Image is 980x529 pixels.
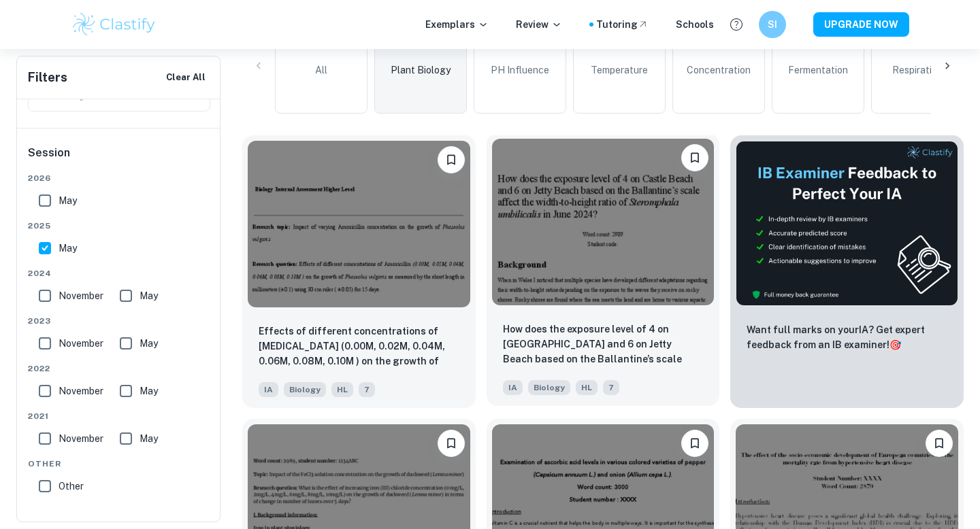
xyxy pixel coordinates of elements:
[736,141,958,306] img: Thumbnail
[28,267,210,279] span: 2024
[259,324,459,370] p: Effects of different concentrations of Amoxicillin (0.00M, 0.02M, 0.04M, 0.06M, 0.08M, 0.10M ) on...
[596,17,649,32] a: Tutoring
[681,144,708,171] button: Bookmark
[687,63,751,78] span: Concentration
[59,383,103,398] span: November
[491,63,549,78] span: pH Influence
[28,458,210,470] span: Other
[528,380,570,395] span: Biology
[28,315,210,327] span: 2023
[71,11,157,38] img: Clastify logo
[503,322,704,368] p: How does the exposure level of 4 on Castle Beach and 6 on Jetty Beach based on the Ballantine’s s...
[438,146,465,173] button: Bookmark
[315,63,327,78] span: All
[747,322,947,352] p: Want full marks on your IA ? Get expert feedback from an IB examiner!
[259,382,278,397] span: IA
[788,63,848,78] span: Fermentation
[759,11,786,38] button: SI
[28,220,210,232] span: 2025
[28,145,210,172] h6: Session
[425,17,489,32] p: Exemplars
[591,63,648,78] span: Temperature
[59,241,77,256] span: May
[140,431,158,446] span: May
[889,339,901,350] span: 🎯
[725,13,748,36] button: Help and Feedback
[926,430,953,457] button: Bookmark
[676,17,714,32] a: Schools
[59,336,103,351] span: November
[28,410,210,422] span: 2021
[391,63,451,78] span: Plant Biology
[503,380,523,395] span: IA
[28,362,210,375] span: 2022
[59,193,77,208] span: May
[140,383,158,398] span: May
[140,336,158,351] span: May
[163,67,209,88] button: Clear All
[487,135,720,408] a: BookmarkHow does the exposure level of 4 on Castle Beach and 6 on Jetty Beach based on the Ballan...
[284,382,326,397] span: Biology
[438,430,465,457] button: Bookmark
[59,288,103,303] span: November
[59,479,84,494] span: Other
[892,63,943,78] span: Respiration
[765,17,781,32] h6: SI
[242,135,476,408] a: BookmarkEffects of different concentrations of Amoxicillin (0.00M, 0.02M, 0.04M, 0.06M, 0.08M, 0....
[28,68,67,87] h6: Filters
[331,382,353,397] span: HL
[730,135,964,408] a: ThumbnailWant full marks on yourIA? Get expert feedback from an IB examiner!
[140,288,158,303] span: May
[359,382,375,397] span: 7
[516,17,562,32] p: Review
[603,380,619,395] span: 7
[813,12,909,37] button: UPGRADE NOW
[248,141,470,307] img: Biology IA example thumbnail: Effects of different concentrations of A
[681,430,708,457] button: Bookmark
[492,139,715,305] img: Biology IA example thumbnail: How does the exposure level of 4 on Cast
[576,380,598,395] span: HL
[59,431,103,446] span: November
[28,172,210,184] span: 2026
